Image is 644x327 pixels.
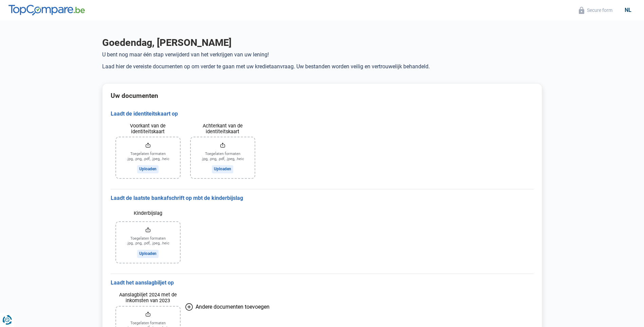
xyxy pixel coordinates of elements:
button: Secure form [577,6,614,14]
label: Voorkant van de identiteitskaart [116,123,180,135]
h1: Goedendag, [PERSON_NAME] [102,37,542,49]
h3: Laadt het aanslagbiljet op [111,279,534,287]
span: Andere documenten toevoegen [196,304,270,310]
p: U bent nog maar één stap verwijderd van het verkrijgen van uw lening! [102,51,542,58]
label: Achterkant van de identiteitskaart [191,123,255,135]
label: Kinderbijslag [116,207,180,219]
h3: Laadt de identiteitskaart op [111,110,534,118]
h2: Uw documenten [111,92,534,100]
p: Laad hier de vereiste documenten op om verder te gaan met uw kredietaanvraag. Uw bestanden worden... [102,63,542,70]
h3: Laadt de laatste bankafschrift op mbt de kinderbijslag [111,195,534,202]
label: Aanslagbiljet 2024 met de inkomsten van 2023 [116,292,180,304]
div: nl [621,7,636,13]
img: TopCompare.be [8,5,85,16]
